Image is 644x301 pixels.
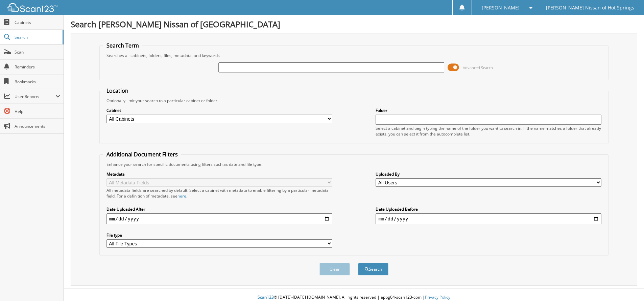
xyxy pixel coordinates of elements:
[103,151,181,158] legend: Additional Document Filters
[106,171,332,177] label: Metadata
[15,34,59,40] span: Search
[71,19,637,30] h1: Search [PERSON_NAME] Nissan of [GEOGRAPHIC_DATA]
[106,187,332,199] div: All metadata fields are searched by default. Select a cabinet with metadata to enable filtering b...
[376,125,601,137] div: Select a cabinet and begin typing the name of the folder you want to search in. If the name match...
[15,79,60,85] span: Bookmarks
[15,20,60,25] span: Cabinets
[103,87,132,94] legend: Location
[7,3,57,12] img: scan123-logo-white.svg
[425,294,450,300] a: Privacy Policy
[15,49,60,55] span: Scan
[103,42,142,49] legend: Search Term
[319,263,350,275] button: Clear
[106,108,332,113] label: Cabinet
[376,213,601,224] input: end
[106,213,332,224] input: start
[546,6,634,10] span: [PERSON_NAME] Nissan of Hot Springs
[106,232,332,238] label: File type
[376,108,601,113] label: Folder
[376,206,601,212] label: Date Uploaded Before
[103,98,605,103] div: Optionally limit your search to a particular cabinet or folder
[106,206,332,212] label: Date Uploaded After
[376,171,601,177] label: Uploaded By
[358,263,388,275] button: Search
[258,294,274,300] span: Scan123
[15,123,60,129] span: Announcements
[103,53,605,58] div: Searches all cabinets, folders, files, metadata, and keywords
[103,161,605,167] div: Enhance your search for specific documents using filters such as date and file type.
[482,6,520,10] span: [PERSON_NAME]
[15,94,55,99] span: User Reports
[177,193,186,199] a: here
[15,64,60,70] span: Reminders
[463,65,493,70] span: Advanced Search
[15,109,60,114] span: Help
